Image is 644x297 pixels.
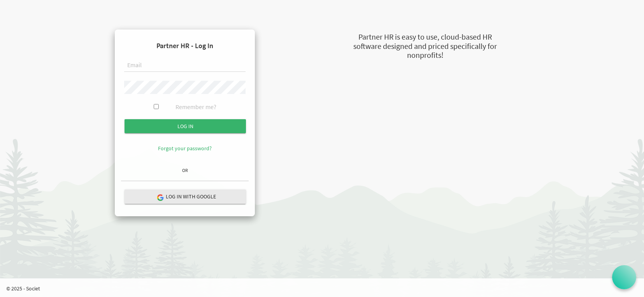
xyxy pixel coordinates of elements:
[125,119,246,133] input: Log in
[157,194,164,201] img: google-logo.png
[175,102,216,111] label: Remember me?
[124,59,246,72] input: Email
[121,168,249,173] h6: OR
[121,36,249,56] h4: Partner HR - Log In
[314,41,536,52] div: software designed and priced specifically for
[314,31,536,43] div: Partner HR is easy to use, cloud-based HR
[6,285,644,292] p: © 2025 - Societ
[158,145,212,152] a: Forgot your password?
[314,50,536,61] div: nonprofits!
[125,189,246,204] button: Log in with Google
